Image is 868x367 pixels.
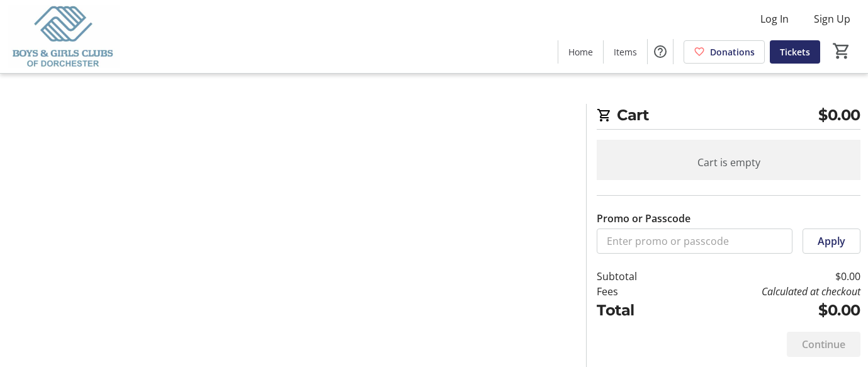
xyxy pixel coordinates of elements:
[818,234,845,249] span: Apply
[597,140,860,185] div: Cart is empty
[597,269,673,284] td: Subtotal
[830,40,853,62] button: Cart
[597,211,690,226] label: Promo or Passcode
[674,284,860,299] td: Calculated at checkout
[760,11,789,26] span: Log In
[614,45,637,59] span: Items
[597,229,792,254] input: Enter promo or passcode
[8,5,120,68] img: Boys & Girls Clubs of Dorchester's Logo
[684,40,765,64] a: Donations
[770,40,820,64] a: Tickets
[604,40,647,64] a: Items
[568,45,593,59] span: Home
[818,104,860,127] span: $0.00
[710,45,755,59] span: Donations
[814,11,850,26] span: Sign Up
[674,269,860,284] td: $0.00
[597,284,673,299] td: Fees
[750,9,799,29] button: Log In
[597,104,860,130] h2: Cart
[804,9,860,29] button: Sign Up
[597,299,673,322] td: Total
[780,45,810,59] span: Tickets
[558,40,603,64] a: Home
[803,229,860,254] button: Apply
[648,39,673,64] button: Help
[674,299,860,322] td: $0.00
